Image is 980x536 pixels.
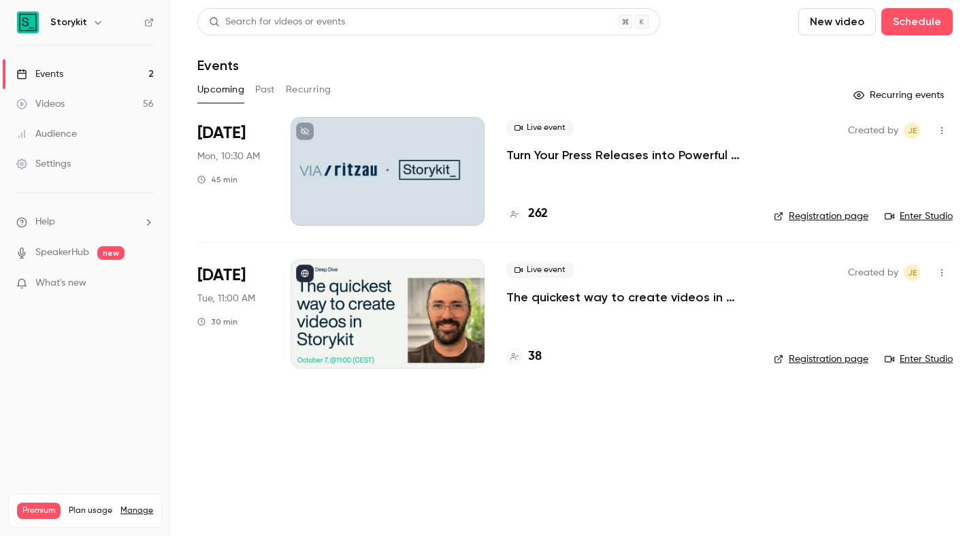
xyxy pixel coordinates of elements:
div: Events [16,67,63,81]
span: [DATE] [197,265,246,286]
span: What's new [35,276,86,290]
div: 30 min [197,316,238,327]
span: Plan usage [69,505,112,516]
a: Enter Studio [885,210,953,223]
iframe: Noticeable Trigger [137,278,154,290]
div: Videos [16,97,65,111]
span: Jonna Ekman [904,122,920,139]
h4: 38 [528,348,542,366]
a: Manage [120,505,153,516]
div: 45 min [197,174,238,185]
img: Storykit [17,12,39,33]
div: Audience [16,127,77,141]
button: Past [255,79,275,101]
span: Help [35,215,55,229]
div: Settings [16,157,71,171]
button: New video [798,8,876,35]
button: Recurring events [847,84,953,106]
span: JE [908,122,917,139]
span: Created by [848,122,898,139]
a: 38 [506,348,542,366]
a: SpeakerHub [35,246,89,260]
div: Oct 7 Tue, 11:00 AM (Europe/Stockholm) [197,259,269,368]
button: Upcoming [197,79,244,101]
a: The quickest way to create videos in Storykit [506,289,752,305]
span: new [97,246,125,260]
a: 262 [506,205,548,223]
span: Created by [848,265,898,281]
h4: 262 [528,205,548,223]
span: Mon, 10:30 AM [197,150,260,163]
span: Live event [506,120,574,136]
span: Jonna Ekman [904,265,920,281]
div: Search for videos or events [209,15,345,29]
span: JE [908,265,917,281]
span: Live event [506,262,574,278]
span: Tue, 11:00 AM [197,292,255,305]
a: Turn Your Press Releases into Powerful Videos – Automatically [506,147,752,163]
h1: Events [197,57,239,73]
a: Registration page [774,210,868,223]
h6: Storykit [50,16,87,29]
div: Oct 6 Mon, 10:30 AM (Europe/Stockholm) [197,117,269,226]
span: [DATE] [197,122,246,144]
a: Enter Studio [885,352,953,366]
span: Premium [17,503,61,519]
button: Schedule [881,8,953,35]
li: help-dropdown-opener [16,215,154,229]
button: Recurring [286,79,331,101]
a: Registration page [774,352,868,366]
